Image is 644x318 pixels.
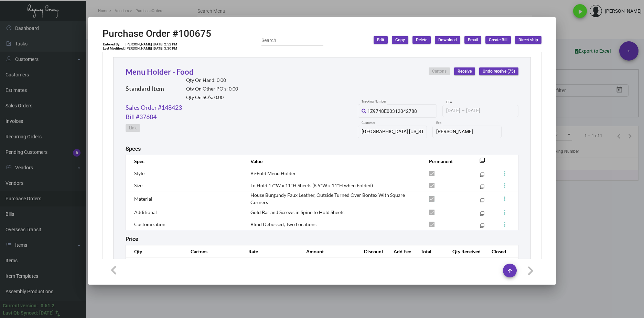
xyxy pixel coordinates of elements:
div: Current version: [3,302,38,309]
th: Permanent [422,155,469,167]
mat-icon: filter_none [480,160,485,165]
span: – [462,108,465,114]
span: Additional [134,209,157,215]
button: Receive [454,67,475,75]
td: [PERSON_NAME] [DATE] 2:52 PM [125,42,178,46]
h2: Specs [126,146,141,152]
span: To Hold 17"W x 11"H Sheets (8.5"W x 11"H when Folded) [250,182,373,188]
button: Email [464,36,481,44]
h2: Qty On Other PO’s: 0.00 [186,86,238,92]
th: Qty Received [446,245,485,257]
mat-icon: filter_none [480,213,484,217]
span: Delete [416,37,427,43]
th: Cartons [184,245,241,257]
th: Total [414,245,446,257]
th: Spec [126,155,244,167]
span: Gold Bar and Screws in Spine to Hold Sheets [250,209,344,215]
button: Link [126,124,140,132]
td: Entered By: [103,42,125,46]
span: Create Bill [489,37,507,43]
a: Menu Holder - Food [126,67,194,76]
a: Sales Order #148423 [126,103,182,112]
button: Direct ship [515,36,541,44]
td: [PERSON_NAME] [DATE] 3:30 PM [125,46,178,51]
mat-icon: filter_none [480,225,484,229]
div: 0.51.2 [41,302,54,309]
span: Receive [458,68,472,74]
h2: Purchase Order #100675 [103,28,211,40]
span: Size [134,182,142,188]
span: Download [438,37,457,43]
h2: Qty On Hand: 0.00 [186,77,238,83]
span: Link [129,125,137,131]
mat-icon: filter_none [480,174,484,178]
button: Create Bill [485,36,511,44]
button: Edit [374,36,388,44]
span: Direct ship [518,37,538,43]
th: Closed [485,245,518,257]
a: Bill #37684 [126,112,157,121]
span: Email [468,37,478,43]
span: 1Z9748E00312042788 [367,108,417,114]
th: Qty [126,245,184,257]
span: Style [134,170,144,176]
button: Undo receive (75) [479,67,518,75]
div: Last Qb Synced: [DATE] [3,309,54,317]
span: House Burgundy Faux Leather, Outside Turned Over Bontex With Square Corners [250,192,405,205]
span: Undo receive (75) [483,68,515,74]
span: Copy [395,37,405,43]
mat-icon: filter_none [480,199,484,204]
td: Last Modified: [103,46,125,51]
th: Discount [357,245,386,257]
span: Edit [377,37,384,43]
button: Copy [392,36,408,44]
th: Amount [299,245,357,257]
span: Material [134,196,152,202]
th: Add Fee [387,245,414,257]
button: Delete [412,36,431,44]
h2: Qty On SO’s: 0.00 [186,95,238,100]
input: End date [466,108,499,114]
span: Customization [134,221,165,227]
h2: Standard Item [126,85,164,93]
span: Blind Debossed, Two Locations [250,221,316,227]
button: Cartons [429,67,450,75]
input: Start date [446,108,460,114]
span: Cartons [432,68,447,74]
button: Download [435,36,460,44]
th: Rate [241,245,299,257]
mat-icon: filter_none [480,186,484,190]
th: Value [244,155,422,167]
span: Bi-Fold Menu Holder [250,170,296,176]
h2: Price [126,236,138,242]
